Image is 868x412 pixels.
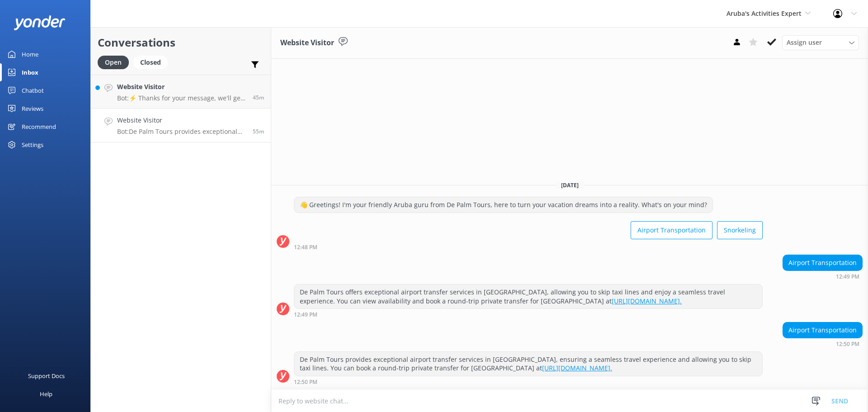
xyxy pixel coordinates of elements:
[294,245,317,250] strong: 12:48 PM
[294,312,317,317] strong: 12:49 PM
[253,128,264,135] span: Sep 11 2025 12:50pm (UTC -04:00) America/Caracas
[726,9,802,18] span: Aruba's Activities Expert
[22,45,38,63] div: Home
[133,56,168,69] div: Closed
[117,82,246,92] h4: Website Visitor
[783,341,863,347] div: Sep 11 2025 12:50pm (UTC -04:00) America/Caracas
[280,37,334,49] h3: Website Visitor
[117,115,246,125] h4: Website Visitor
[294,197,712,213] div: 👋 Greetings! I'm your friendly Aruba guru from De Palm Tours, here to turn your vacation dreams i...
[91,75,271,109] a: Website VisitorBot:⚡ Thanks for your message, we'll get back to you as soon as we can.45m
[14,15,66,30] img: yonder-white-logo.png
[22,81,44,99] div: Chatbot
[253,94,264,101] span: Sep 11 2025 12:59pm (UTC -04:00) America/Caracas
[28,367,65,385] div: Support Docs
[542,364,612,372] a: [URL][DOMAIN_NAME].
[783,255,862,270] div: Airport Transportation
[782,35,859,50] div: Assign User
[631,221,712,239] button: Airport Transportation
[40,385,52,403] div: Help
[556,181,584,189] span: [DATE]
[787,38,822,47] span: Assign user
[294,311,763,317] div: Sep 11 2025 12:49pm (UTC -04:00) America/Caracas
[294,284,762,308] div: De Palm Tours offers exceptional airport transfer services in [GEOGRAPHIC_DATA], allowing you to ...
[22,99,43,118] div: Reviews
[836,341,859,347] strong: 12:50 PM
[117,128,246,136] p: Bot: De Palm Tours provides exceptional airport transfer services in [GEOGRAPHIC_DATA], ensuring ...
[612,297,682,305] a: [URL][DOMAIN_NAME].
[133,57,172,67] a: Closed
[98,57,133,67] a: Open
[717,221,763,239] button: Snorkeling
[22,63,38,81] div: Inbox
[294,379,763,385] div: Sep 11 2025 12:50pm (UTC -04:00) America/Caracas
[22,118,56,136] div: Recommend
[98,56,129,69] div: Open
[294,379,317,385] strong: 12:50 PM
[117,94,246,102] p: Bot: ⚡ Thanks for your message, we'll get back to you as soon as we can.
[98,34,264,51] h2: Conversations
[22,136,43,154] div: Settings
[294,352,762,376] div: De Palm Tours provides exceptional airport transfer services in [GEOGRAPHIC_DATA], ensuring a sea...
[294,244,763,250] div: Sep 11 2025 12:48pm (UTC -04:00) America/Caracas
[91,109,271,142] a: Website VisitorBot:De Palm Tours provides exceptional airport transfer services in [GEOGRAPHIC_DA...
[836,274,859,279] strong: 12:49 PM
[783,322,862,338] div: Airport Transportation
[783,273,863,279] div: Sep 11 2025 12:49pm (UTC -04:00) America/Caracas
